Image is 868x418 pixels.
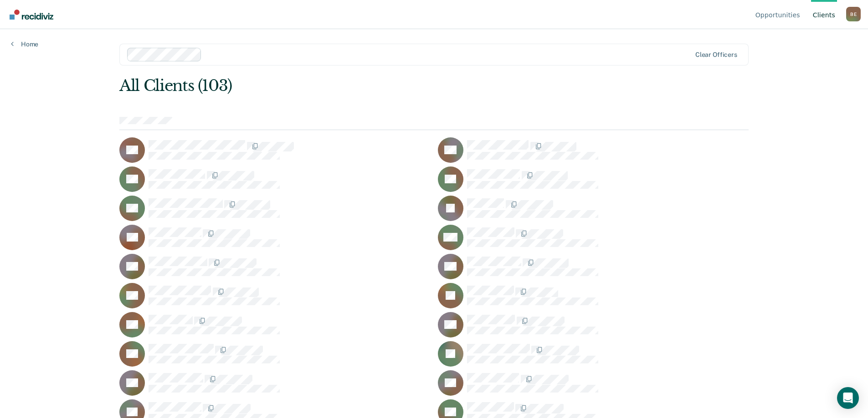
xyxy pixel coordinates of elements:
img: Recidiviz [10,10,53,20]
a: Home [11,40,38,48]
button: Profile dropdown button [846,7,861,21]
div: All Clients (103) [119,76,623,95]
div: Open Intercom Messenger [837,387,859,409]
div: Clear officers [695,51,737,59]
div: B E [846,7,861,21]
